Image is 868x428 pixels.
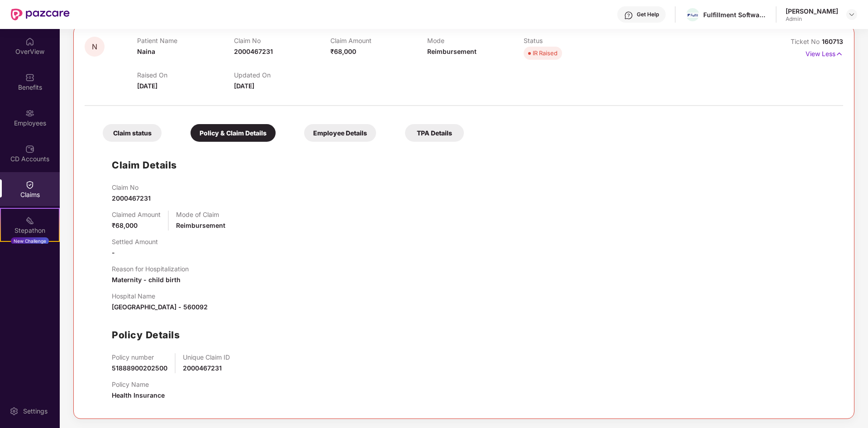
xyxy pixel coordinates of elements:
h1: Policy Details [112,327,180,342]
p: Policy Name [112,380,165,388]
img: svg+xml;base64,PHN2ZyBpZD0iQ0RfQWNjb3VudHMiIGRhdGEtbmFtZT0iQ0QgQWNjb3VudHMiIHhtbG5zPSJodHRwOi8vd3... [25,144,34,154]
span: 51888900202500 [112,364,167,372]
img: Fulfil-Blue-Composite.png [686,13,699,18]
p: Policy number [112,353,167,361]
span: Ticket No [791,38,822,45]
span: - [112,249,115,256]
p: Claimed Amount [112,211,161,218]
span: 2000467231 [112,194,151,202]
div: IR Raised [533,48,558,58]
span: Health Insurance [112,391,165,399]
img: svg+xml;base64,PHN2ZyBpZD0iU2V0dGluZy0yMHgyMCIgeG1sbnM9Imh0dHA6Ly93d3cudzMub3JnLzIwMDAvc3ZnIiB3aW... [10,407,19,416]
span: Naina [137,48,155,55]
span: 2000467231 [234,48,273,55]
img: svg+xml;base64,PHN2ZyBpZD0iQ2xhaW0iIHhtbG5zPSJodHRwOi8vd3d3LnczLm9yZy8yMDAwL3N2ZyIgd2lkdGg9IjIwIi... [25,180,34,189]
p: Mode of Claim [176,211,225,218]
p: View Less [806,47,843,59]
div: TPA Details [405,124,464,142]
span: [DATE] [234,82,254,90]
p: Hospital Name [112,292,208,300]
p: Mode [427,37,524,44]
span: 2000467231 [183,364,222,372]
p: Claim No [234,37,330,44]
img: svg+xml;base64,PHN2ZyB4bWxucz0iaHR0cDovL3d3dy53My5vcmcvMjAwMC9zdmciIHdpZHRoPSIyMSIgaGVpZ2h0PSIyMC... [25,216,34,225]
div: New Challenge [11,237,49,245]
img: svg+xml;base64,PHN2ZyBpZD0iSGVscC0zMngzMiIgeG1sbnM9Imh0dHA6Ly93d3cudzMub3JnLzIwMDAvc3ZnIiB3aWR0aD... [624,11,633,20]
p: Status [524,37,620,44]
p: Unique Claim ID [183,353,230,361]
span: N [92,43,97,51]
div: [PERSON_NAME] [786,7,838,15]
img: svg+xml;base64,PHN2ZyBpZD0iQmVuZWZpdHMiIHhtbG5zPSJodHRwOi8vd3d3LnczLm9yZy8yMDAwL3N2ZyIgd2lkdGg9Ij... [25,73,34,82]
div: Claim status [103,124,162,142]
div: Get Help [637,11,659,18]
p: Claim Amount [330,37,427,44]
img: New Pazcare Logo [11,9,70,20]
div: Admin [786,15,838,23]
p: Updated On [234,71,330,79]
span: [DATE] [137,82,157,90]
p: Reason for Hospitalization [112,265,189,273]
span: [GEOGRAPHIC_DATA] - 560092 [112,303,208,311]
div: Stepathon [1,226,59,235]
span: 160713 [822,38,843,45]
p: Patient Name [137,37,234,44]
div: Employee Details [304,124,376,142]
div: Fulfillment Software Private Limited [703,10,767,19]
span: ₹68,000 [112,221,138,229]
p: Claim No [112,183,151,191]
h1: Claim Details [112,158,177,173]
span: ₹68,000 [330,48,356,55]
div: Policy & Claim Details [191,124,276,142]
p: Settled Amount [112,238,158,245]
div: Settings [20,406,50,415]
img: svg+xml;base64,PHN2ZyBpZD0iSG9tZSIgeG1sbnM9Imh0dHA6Ly93d3cudzMub3JnLzIwMDAvc3ZnIiB3aWR0aD0iMjAiIG... [25,37,34,46]
img: svg+xml;base64,PHN2ZyBpZD0iRHJvcGRvd24tMzJ4MzIiIHhtbG5zPSJodHRwOi8vd3d3LnczLm9yZy8yMDAwL3N2ZyIgd2... [848,11,855,18]
span: Reimbursement [427,48,477,55]
p: Raised On [137,71,234,79]
span: Reimbursement [176,221,225,229]
img: svg+xml;base64,PHN2ZyB4bWxucz0iaHR0cDovL3d3dy53My5vcmcvMjAwMC9zdmciIHdpZHRoPSIxNyIgaGVpZ2h0PSIxNy... [835,49,843,59]
span: Maternity - child birth [112,276,181,284]
img: svg+xml;base64,PHN2ZyBpZD0iRW1wbG95ZWVzIiB4bWxucz0iaHR0cDovL3d3dy53My5vcmcvMjAwMC9zdmciIHdpZHRoPS... [25,109,34,118]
